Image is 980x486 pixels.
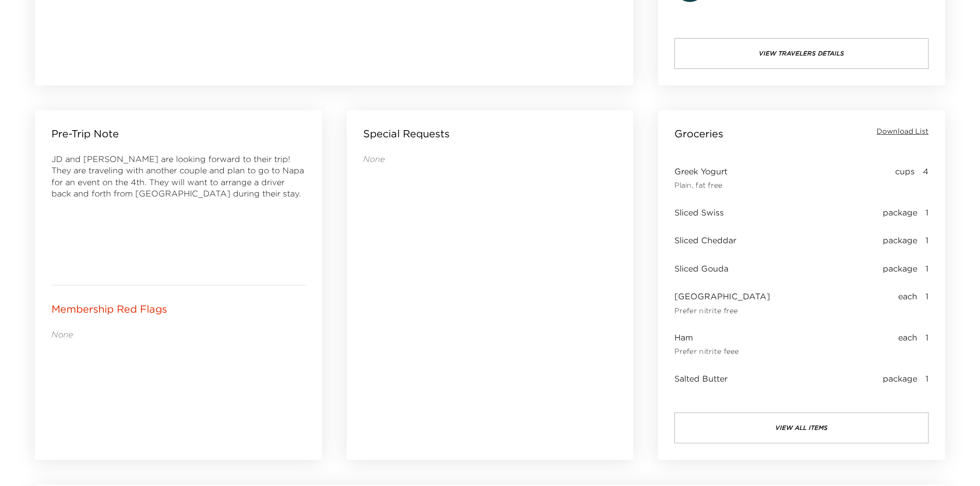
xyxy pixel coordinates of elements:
[674,347,739,356] span: Prefer nitrite feee
[898,291,917,315] span: each
[674,235,736,246] span: Sliced Cheddar
[674,181,727,190] span: Plain, fat free
[883,373,917,384] span: package
[51,302,167,316] p: Membership Red Flags
[883,235,917,246] span: package
[51,329,306,340] p: None
[674,127,723,141] p: Groceries
[363,127,450,141] p: Special Requests
[898,332,917,356] span: each
[674,166,727,177] span: Greek Yogurt
[925,207,929,218] span: 1
[895,166,915,190] span: cups
[674,38,929,69] button: View Travelers Details
[674,373,727,384] span: Salted Butter
[883,263,917,274] span: package
[923,166,929,190] span: 4
[674,207,724,218] span: Sliced Swiss
[925,291,929,315] span: 1
[925,332,929,356] span: 1
[674,412,929,443] button: view all items
[51,127,119,141] p: Pre-Trip Note
[674,332,739,343] span: Ham
[925,235,929,246] span: 1
[363,153,617,165] p: None
[925,373,929,384] span: 1
[883,207,917,218] span: package
[674,263,728,274] span: Sliced Gouda
[674,291,770,302] span: [GEOGRAPHIC_DATA]
[51,154,304,199] span: JD and [PERSON_NAME] are looking forward to their trip! They are traveling with another couple an...
[925,263,929,274] span: 1
[877,127,929,137] button: Download List
[674,307,770,316] span: Prefer nitrite free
